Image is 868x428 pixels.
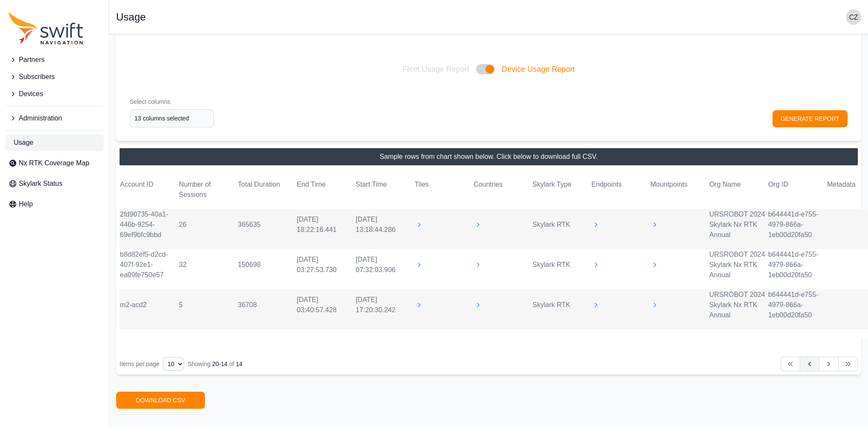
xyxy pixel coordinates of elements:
th: End Time [296,179,355,200]
td: Skylark RTK [532,259,591,270]
th: Total Duration [237,179,296,200]
td: "[21, 11]" [414,260,473,270]
td: 2fd90735-40a1-446b-9254-69ef9bfc9bbd [120,209,178,240]
th: Account ID [120,179,178,200]
td: [USA] [473,300,532,310]
span: 20 - 14 [212,361,228,367]
span: Nx RTK Coverage Map [19,158,89,168]
span: Administration [19,113,62,123]
td: b644441d-e755-4979-866a-1eb00d20fa50 [768,249,827,281]
td: URSROBOT 2024 Skylark Nx RTK Annual [709,209,768,240]
span: Devices [19,89,43,99]
span: Device Usage Report [502,63,575,75]
input: option [130,109,214,127]
th: Countries [473,179,532,200]
label: Select columns [130,97,214,106]
td: undefined [591,329,650,330]
td: Skylark RTK [532,299,591,311]
td: undefined [178,329,237,330]
td: "[caster.conus-prod-l1l2-01.cs.swiftnav.com, caster.conus-prod-l1l2-02.cs.swiftnav.com]" [591,220,650,229]
a: Usage [5,134,104,151]
td: [RTK-MSM5] [650,220,709,229]
span: Skylark Status [19,179,62,189]
td: undefined [414,329,473,330]
th: Endpoints [591,179,650,200]
span: Subscribers [19,72,55,82]
th: Org ID [768,179,827,200]
td: 2025-09-03 17:20:30.242 [355,294,414,316]
th: Start Time [355,179,414,200]
span: Usage [14,138,33,148]
a: DOWNLOAD CSV [116,392,205,409]
td: undefined [768,329,827,330]
button: Subscribers [5,68,104,85]
td: Skylark RTK [532,219,591,230]
td: 2025-08-12 03:27:53.730 [296,254,355,276]
td: [18] [414,220,473,229]
td: 2025-08-05 13:18:44.286 [355,214,414,235]
td: [36] [414,300,473,310]
button: Partners [5,51,104,68]
td: undefined [355,329,414,330]
h1: Usage [116,12,146,22]
span: Fleet Usage Report [403,63,469,75]
th: Mountpoints [650,179,709,200]
td: 2025-09-04 03:40:57.428 [296,294,355,316]
a: Skylark Status [5,175,104,192]
span: Help [19,199,33,209]
td: b8d82ef5-d2cd-407f-92e1-ea09fe750e57 [120,249,178,281]
td: [caster.conus-prod-l1l2-02.cs.swiftnav.com] [591,300,650,310]
h2: Sample rows from chart shown below. Click below to download full CSV. [380,152,598,162]
td: 2025-08-25 18:22:16.441 [296,214,355,235]
td: b644441d-e755-4979-866a-1eb00d20fa50 [768,209,827,240]
span: 14 [236,361,243,367]
td: undefined [120,329,178,330]
span: Items per page [120,361,159,367]
td: m2-acd2 [120,299,178,311]
select: Display Limit [163,357,184,371]
button: Devices [5,85,104,103]
td: undefined [237,329,296,330]
td: 32 [178,259,237,270]
td: 26 [178,219,237,230]
div: Showing of [187,360,242,368]
td: undefined [650,329,709,330]
td: 36708 [237,299,296,311]
td: 365635 [237,219,296,230]
button: GENERATE REPORT [772,110,848,127]
td: undefined [296,329,355,330]
span: Partners [19,55,44,65]
td: [USA] [473,260,532,270]
th: Skylark Type [532,179,591,200]
td: 2025-08-05 07:32:03.906 [355,254,414,276]
td: URSROBOT 2024 Skylark Nx RTK Annual [709,249,768,281]
td: URSROBOT 2024 Skylark Nx RTK Annual [709,289,768,321]
th: Org Name [709,179,768,200]
td: [NXRTK-NAD83-MSM5] [650,260,709,270]
td: [NXRTK-NAD83-MSM5] [650,300,709,310]
img: user photo [846,9,861,25]
a: Nx RTK Coverage Map [5,155,104,172]
td: undefined [532,329,591,330]
td: undefined [709,329,768,330]
td: [USA] [473,220,532,229]
td: 150698 [237,259,296,270]
td: undefined [473,329,532,330]
td: b644441d-e755-4979-866a-1eb00d20fa50 [768,289,827,321]
td: "[caster.conus-prod-l1l2-01.cs.swiftnav.com, caster.conus-prod-l1l2-02.cs.swiftnav.com]" [591,260,650,270]
a: Help [5,196,104,213]
th: Number of Sessions [178,179,237,200]
th: Tiles [414,179,473,200]
button: Administration [5,110,104,127]
td: 5 [178,299,237,311]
